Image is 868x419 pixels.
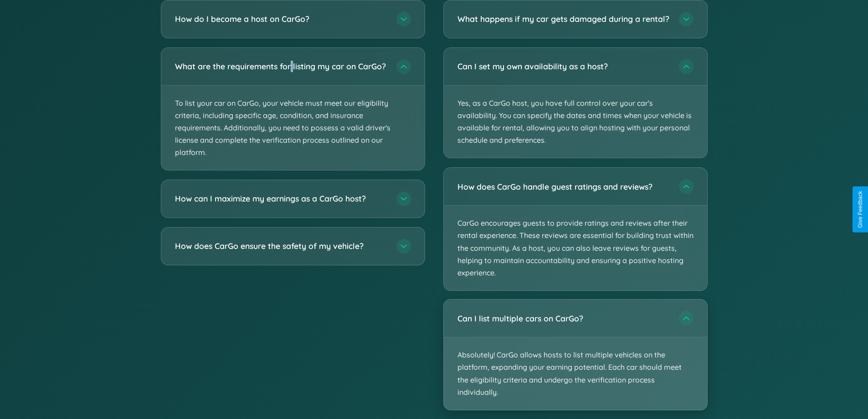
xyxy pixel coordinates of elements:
[457,313,670,324] h3: Can I list multiple cars on CarGo?
[175,241,387,252] h3: How does CarGo ensure the safety of my vehicle?
[175,193,387,205] h3: How can I maximize my earnings as a CarGo host?
[175,61,387,72] h3: What are the requirements for listing my car on CarGo?
[444,86,707,158] p: Yes, as a CarGo host, you have full control over your car's availability. You can specify the dat...
[857,191,863,228] div: Give Feedback
[161,86,425,171] p: To list your car on CarGo, your vehicle must meet our eligibility criteria, including specific ag...
[444,206,707,290] p: CarGo encourages guests to provide ratings and reviews after their rental experience. These revie...
[457,61,670,72] h3: Can I set my own availability as a host?
[457,181,670,192] h3: How does CarGo handle guest ratings and reviews?
[175,13,387,25] h3: How do I become a host on CarGo?
[457,13,670,25] h3: What happens if my car gets damaged during a rental?
[444,337,707,410] p: Absolutely! CarGo allows hosts to list multiple vehicles on the platform, expanding your earning ...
